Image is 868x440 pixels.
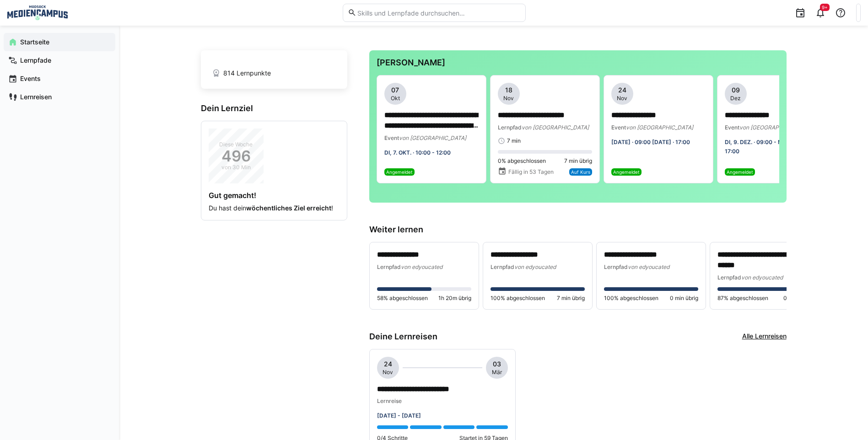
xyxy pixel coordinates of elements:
[617,95,627,102] span: Nov
[613,169,640,175] span: Angemeldet
[564,157,592,165] span: 7 min übrig
[727,169,753,175] span: Angemeldet
[369,332,437,342] h3: Deine Lernreisen
[384,134,399,141] span: Event
[628,263,669,270] span: von edyoucated
[491,295,545,302] span: 100% abgeschlossen
[399,134,466,141] span: von [GEOGRAPHIC_DATA]
[246,204,331,212] strong: wöchentliches Ziel erreicht
[377,263,401,270] span: Lernpfad
[377,58,779,68] h3: [PERSON_NAME]
[377,397,402,404] span: Lernreise
[209,204,340,213] p: Du hast dein !
[505,86,512,95] span: 18
[503,95,514,102] span: Nov
[742,332,787,342] a: Alle Lernreisen
[522,124,589,131] span: von [GEOGRAPHIC_DATA]
[717,295,768,302] span: 87% abgeschlossen
[604,295,658,302] span: 100% abgeschlossen
[717,274,741,281] span: Lernpfad
[730,95,741,102] span: Dez
[391,95,400,102] span: Okt
[783,295,812,302] span: 0 min übrig
[201,103,347,113] h3: Dein Lernziel
[369,225,787,235] h3: Weiter lernen
[401,263,442,270] span: von edyoucated
[507,137,521,145] span: 7 min
[377,412,421,419] span: [DATE] - [DATE]
[618,86,626,95] span: 24
[557,295,585,302] span: 7 min übrig
[356,9,520,17] input: Skills und Lernpfade durchsuchen…
[725,124,739,131] span: Event
[491,263,514,270] span: Lernpfad
[493,360,501,369] span: 03
[514,263,556,270] span: von edyoucated
[508,168,554,176] span: Fällig in 53 Tagen
[498,157,546,165] span: 0% abgeschlossen
[741,274,783,281] span: von edyoucated
[611,124,626,131] span: Event
[670,295,698,302] span: 0 min übrig
[498,124,522,131] span: Lernpfad
[383,369,393,376] span: Nov
[438,295,471,302] span: 1h 20m übrig
[492,369,502,376] span: Mär
[209,191,340,200] h4: Gut gemacht!
[626,124,693,131] span: von [GEOGRAPHIC_DATA]
[391,86,399,95] span: 07
[223,69,271,78] span: 814 Lernpunkte
[822,5,828,10] span: 9+
[386,169,413,175] span: Angemeldet
[384,360,392,369] span: 24
[611,139,690,145] span: [DATE] · 09:00 [DATE] · 17:00
[725,139,812,155] span: Di, 9. Dez. · 09:00 - Mi, 10. Dez. · 17:00
[604,263,628,270] span: Lernpfad
[732,86,740,95] span: 09
[377,295,428,302] span: 58% abgeschlossen
[739,124,807,131] span: von [GEOGRAPHIC_DATA]
[571,169,590,175] span: Auf Kurs
[384,149,451,156] span: Di, 7. Okt. · 10:00 - 12:00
